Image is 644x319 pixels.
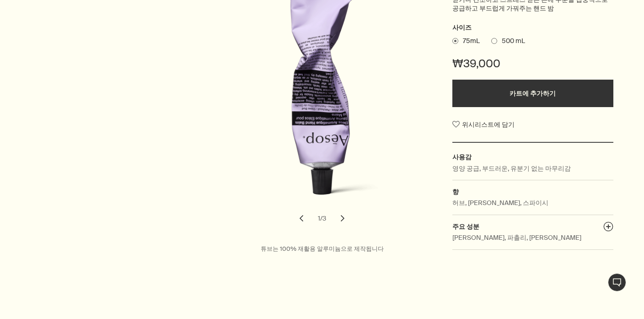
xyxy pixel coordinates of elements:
[608,273,626,292] button: 1:1 채팅 상담
[333,208,353,228] button: next slide
[452,232,581,243] p: [PERSON_NAME], 파촐리, [PERSON_NAME]
[452,116,515,133] button: 위시리스트에 담기
[452,198,548,208] p: 허브, [PERSON_NAME], 스파이시
[603,222,613,234] button: 주요 성분
[291,208,311,228] button: previous slide
[452,222,479,231] span: 주요 성분
[261,245,384,253] span: 튜브는 100% 재활용 알루미늄으로 제작됩니다
[458,37,480,46] span: 75mL
[452,22,613,33] h2: 사이즈
[497,37,525,46] span: 500 mL
[452,56,500,71] span: ₩39,000
[452,152,613,162] h2: 사용감
[452,187,613,197] h2: 향
[452,163,571,173] p: 영양 공급, 부드러운, 유분기 없는 마무리감
[452,80,613,107] button: 카트에 추가하기 - ₩39,000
